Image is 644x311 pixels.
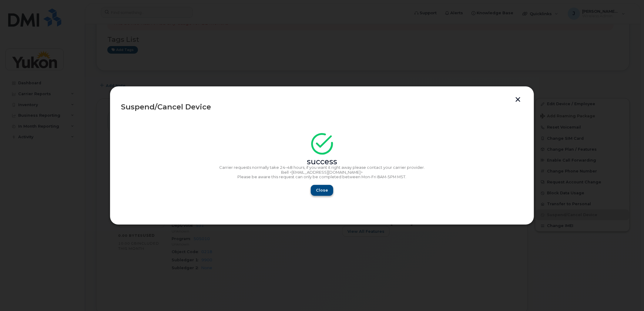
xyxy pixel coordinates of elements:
div: success [121,159,523,164]
button: Close [311,185,333,196]
div: Suspend/Cancel Device [121,103,523,111]
p: Please be aware this request can only be completed between Mon-Fri 8AM-5PM MST. [121,175,523,179]
p: Bell <[EMAIL_ADDRESS][DOMAIN_NAME]> [121,170,523,175]
p: Carrier requests normally take 24–48 hours, if you want it right away please contact your carrier... [121,165,523,170]
span: Close [316,187,328,193]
